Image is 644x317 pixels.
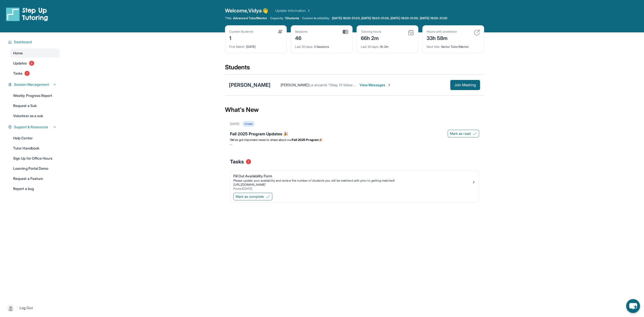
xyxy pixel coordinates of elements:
[233,193,272,200] button: Mark as complete
[295,30,308,34] div: Sessions
[230,158,244,165] span: Tasks
[225,16,232,20] span: Title:
[343,30,348,34] img: card
[14,82,49,87] span: Session Management
[278,30,282,34] img: card
[19,305,33,310] span: Log Out
[302,16,330,20] span: Current Availability:
[10,154,60,163] a: Sign Up for Office Hours
[242,121,255,127] div: Unread
[292,138,319,142] strong: Fall 2025 Program
[225,63,484,74] div: Students
[306,8,311,13] img: Chevron Right
[5,302,60,313] a: |Log Out
[13,71,23,76] span: Tasks
[229,81,271,89] div: [PERSON_NAME]
[229,30,253,34] div: Current Students
[275,8,311,13] a: Update Information
[427,34,457,42] div: 33h 58m
[233,174,472,179] div: Fill Out Availability Form
[332,16,447,20] span: [DATE] 18:00-21:00, [DATE] 18:00-21:00, [DATE] 18:00-21:00, [DATE] 18:00-21:00
[10,164,60,173] a: Learning Portal Demo
[233,183,265,186] a: [URL][DOMAIN_NAME]
[12,124,57,130] button: Support & Resources
[266,195,270,199] img: Mark as complete
[10,111,60,120] a: Volunteer as a sub
[319,138,323,142] span: 🎉
[10,174,60,183] a: Request a Feature
[230,122,239,126] div: [DATE]
[13,51,23,56] span: Home
[295,45,313,49] span: Last 30 days :
[229,45,245,49] span: First Match :
[16,305,17,311] span: |
[10,101,60,110] a: Request a Sub
[7,304,14,311] img: user-img
[246,159,251,164] span: 1
[309,83,409,87] span: Le encantó “Okay. I’ll follow up with the Step Up team about it.”
[29,61,34,66] span: 3
[10,91,60,100] a: Weekly Progress Report
[361,42,414,49] div: 0h 0m
[25,71,30,76] span: 1
[285,16,299,20] span: 1 Students
[361,34,381,42] div: 66h 2m
[10,59,60,68] a: Updates3
[408,30,414,36] img: card
[230,138,292,142] span: We’ve got important news to share about our
[448,130,479,137] button: Mark as read
[14,124,48,130] span: Support & Resources
[13,61,27,66] span: Updates
[427,30,457,34] div: Hours until promotion
[229,34,253,42] div: 1
[473,132,477,136] img: Mark as read
[427,42,480,49] div: Senior Tutor/Mentor
[229,42,282,49] div: [DATE]
[10,184,60,193] a: Report a bug
[450,131,471,136] span: Mark as read
[14,39,32,45] span: Dashboard
[387,83,391,87] img: Chevron-Right
[236,194,264,199] span: Mark as complete
[454,83,476,87] span: Join Meeting
[230,171,479,192] a: Fill Out Availability FormPlease update your availability and review the number of students you w...
[12,39,57,45] button: Dashboard
[361,45,379,49] span: Last 30 days :
[233,16,267,20] span: Advanced Tutor/Mentor
[10,49,60,58] a: Home
[626,299,640,313] button: chat-button
[361,30,381,34] div: Tutoring hours
[225,99,484,121] div: What's New
[230,131,479,138] div: Fall 2025 Program Updates 🎉
[225,7,268,14] span: Welcome, Vidya 👋
[6,7,48,21] img: logo
[281,83,309,87] span: [PERSON_NAME] :
[450,80,480,90] button: Join Meeting
[474,30,480,36] img: card
[10,144,60,153] a: Tutor Handbook
[295,34,308,42] div: 46
[295,42,348,49] div: 0 Sessions
[233,179,472,183] div: Please update your availability and review the number of students you will be matched with prior ...
[12,82,57,87] button: Session Management
[427,45,440,49] span: Next title :
[331,16,448,20] a: [DATE] 18:00-21:00, [DATE] 18:00-21:00, [DATE] 18:00-21:00, [DATE] 18:00-21:00
[360,82,391,88] span: View Messages
[270,16,284,20] span: Capacity:
[233,187,472,191] div: Posted [DATE]
[10,69,60,78] a: Tasks1
[10,134,60,143] a: Help Center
